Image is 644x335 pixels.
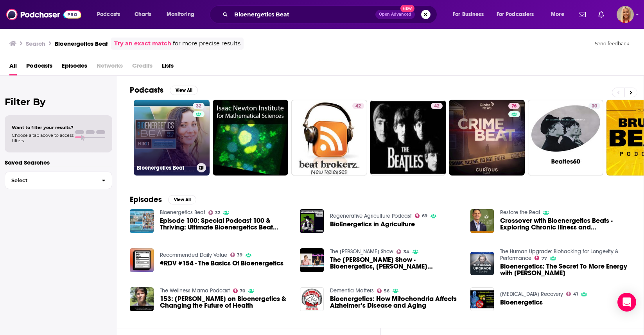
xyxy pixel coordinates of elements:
a: Lists [162,59,174,75]
a: The Darriel Roy Show - Bioenergetics, Lisa Marie Keegan Practioner [330,256,461,270]
a: 32 [193,103,205,109]
button: Select [5,172,112,189]
a: The Wellness Mama Podcast [160,287,230,294]
span: New [400,5,414,12]
a: Episodes [62,59,87,75]
h3: Search [26,40,45,47]
a: 42 [431,103,443,109]
span: Choose a tab above to access filters. [12,133,74,143]
span: 34 [404,250,409,254]
img: Crossover with Bioenergetics Beats - Exploring Chronic Illness and Bioenergetic Healing with Dr. ... [470,209,494,233]
a: Episode 100: Special Podcast 100 & Thriving: Ultimate Bioenergetics Beat Highlight Reel [130,209,154,233]
a: 34 [396,249,409,254]
span: Want to filter your results? [12,125,74,130]
span: For Business [453,9,484,20]
a: 30 [528,100,604,176]
a: Recommended Daily Value [160,252,227,258]
p: Saved Searches [5,159,112,166]
img: The Darriel Roy Show - Bioenergetics, Lisa Marie Keegan Practioner [300,248,324,272]
a: 76 [449,100,525,176]
a: Bioenergetics [470,287,494,311]
button: open menu [161,8,205,21]
a: BioEnergetics in Agriculture [300,209,324,233]
img: User Profile [617,6,634,23]
span: 39 [237,253,242,257]
button: Show profile menu [617,6,634,23]
span: 77 [542,257,547,260]
a: 56 [377,288,389,293]
a: 32Bioenergetics Beat [134,100,210,176]
a: 30 [588,103,600,109]
span: Select [5,178,95,183]
a: Crossover with Bioenergetics Beats - Exploring Chronic Illness and Bioenergetic Healing with Dr. ... [500,217,631,231]
span: 69 [422,214,427,218]
button: open menu [545,8,574,21]
a: 42 [291,100,367,176]
h2: Episodes [130,195,162,204]
a: BioEnergetics in Agriculture [330,221,415,228]
a: 76 [508,103,520,109]
h2: Filter By [5,96,112,107]
a: 32 [208,210,221,215]
img: Podchaser - Follow, Share and Rate Podcasts [6,7,81,22]
a: EpisodesView All [130,195,196,204]
span: 32 [215,211,220,215]
a: #RDV #154 - The Basics Of Bioenergetics [160,260,283,267]
span: Credits [132,59,152,75]
a: 70 [233,288,246,293]
a: The Darriel Roy Show [330,248,393,255]
span: 30 [592,102,597,110]
h3: Bioenergetics Beat [137,165,194,171]
img: Bioenergetics: How Mitochondria Affects Alzheimer’s Disease and Aging [300,287,324,311]
button: Send feedback [592,40,631,47]
a: 39 [230,253,243,257]
span: Podcasts [97,9,120,20]
img: 153: Harry Massey on Bioenergetics & Changing the Future of Health [130,287,154,311]
span: for more precise results [173,39,240,48]
h3: Bioenergetics Beat [55,40,108,47]
a: Podcasts [26,59,52,75]
div: Open Intercom Messenger [617,293,636,312]
span: For Podcasters [497,9,534,20]
span: 76 [511,102,517,110]
h2: Podcasts [130,85,163,95]
a: Show notifications dropdown [576,8,589,21]
a: The Human Upgrade: Biohacking for Longevity & Performance [500,248,619,262]
a: Charts [129,8,156,21]
a: 153: Harry Massey on Bioenergetics & Changing the Future of Health [160,296,291,309]
span: 41 [573,292,578,296]
a: 69 [415,213,427,218]
button: View All [170,86,198,95]
span: 153: [PERSON_NAME] on Bioenergetics & Changing the Future of Health [160,296,291,309]
a: Bioenergetics: How Mitochondria Affects Alzheimer’s Disease and Aging [330,296,461,309]
img: Bioenergetics: The Secret To More Energy with Harry Massey [470,252,494,276]
a: Episode 100: Special Podcast 100 & Thriving: Ultimate Bioenergetics Beat Highlight Reel [160,217,291,231]
a: Regenerative Agriculture Podcast [330,213,412,219]
span: Open Advanced [379,13,411,16]
img: #RDV #154 - The Basics Of Bioenergetics [130,248,154,272]
span: More [551,9,564,20]
input: Search podcasts, credits, & more... [231,8,375,21]
a: Try an exact match [114,39,171,48]
button: open menu [492,8,545,21]
a: Show notifications dropdown [595,8,607,21]
span: Monitoring [167,9,194,20]
a: Bioenergetics: The Secret To More Energy with Harry Massey [500,263,631,276]
a: Bioenergetics Beat [160,209,205,216]
span: Logged in as KymberleeBolden [617,6,634,23]
a: All [9,59,17,75]
span: The [PERSON_NAME] Show - Bioenergetics, [PERSON_NAME] Practioner [330,256,461,270]
button: open menu [91,8,130,21]
a: Bioenergetics [500,299,543,306]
